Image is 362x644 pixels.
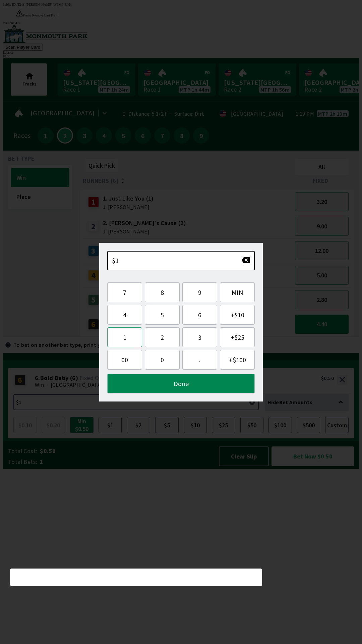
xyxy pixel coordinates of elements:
[107,327,142,347] button: 1
[145,282,180,302] button: 8
[113,311,136,319] span: 4
[182,282,217,302] button: 9
[220,350,255,370] button: +$100
[150,288,174,297] span: 8
[150,311,174,319] span: 5
[113,356,136,364] span: 00
[182,327,217,347] button: 3
[188,333,212,341] span: 3
[188,288,212,297] span: 9
[107,374,255,393] button: Done
[113,379,249,388] span: Done
[145,305,180,325] button: 5
[188,356,212,364] span: .
[226,356,249,364] span: + $100
[226,311,249,319] span: + $10
[113,288,136,297] span: 7
[107,305,142,325] button: 4
[107,282,142,302] button: 7
[226,288,249,297] span: MIN
[220,305,255,325] button: +$10
[145,327,180,347] button: 2
[145,350,180,370] button: 0
[150,333,174,341] span: 2
[112,256,119,265] span: $1
[107,350,142,370] button: 00
[226,333,249,341] span: + $25
[182,350,217,370] button: .
[182,305,217,325] button: 6
[220,282,255,302] button: MIN
[188,311,212,319] span: 6
[150,356,174,364] span: 0
[220,327,255,347] button: +$25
